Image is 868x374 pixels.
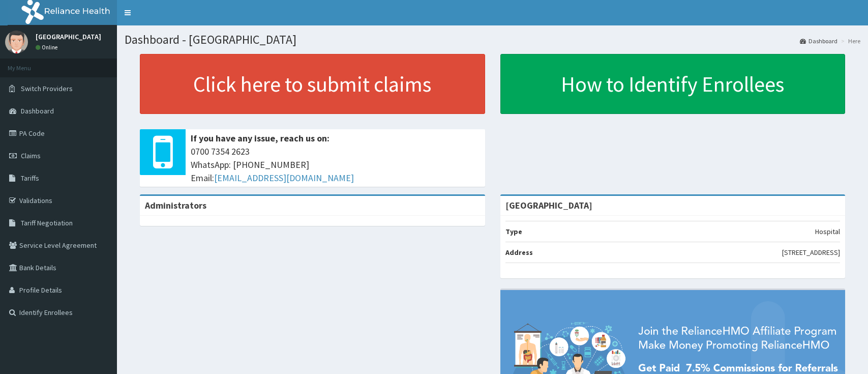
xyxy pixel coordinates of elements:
a: How to Identify Enrollees [500,54,846,114]
li: Here [839,37,860,45]
p: [STREET_ADDRESS] [782,247,840,257]
b: Type [505,227,522,236]
b: Address [505,248,533,257]
img: User Image [5,31,28,53]
strong: [GEOGRAPHIC_DATA] [505,199,592,211]
span: 0700 7354 2623 WhatsApp: [PHONE_NUMBER] Email: [191,145,480,184]
p: [GEOGRAPHIC_DATA] [36,33,101,40]
b: Administrators [145,199,206,211]
p: Hospital [815,226,840,237]
a: Click here to submit claims [140,54,485,114]
span: Tariff Negotiation [21,218,73,227]
span: Claims [21,151,41,160]
span: Dashboard [21,106,54,116]
span: Switch Providers [21,84,73,93]
h1: Dashboard - [GEOGRAPHIC_DATA] [125,33,860,46]
a: Dashboard [800,37,837,45]
span: Tariffs [21,174,39,183]
a: Online [36,44,60,51]
b: If you have any issue, reach us on: [191,132,330,144]
a: [EMAIL_ADDRESS][DOMAIN_NAME] [214,172,354,184]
